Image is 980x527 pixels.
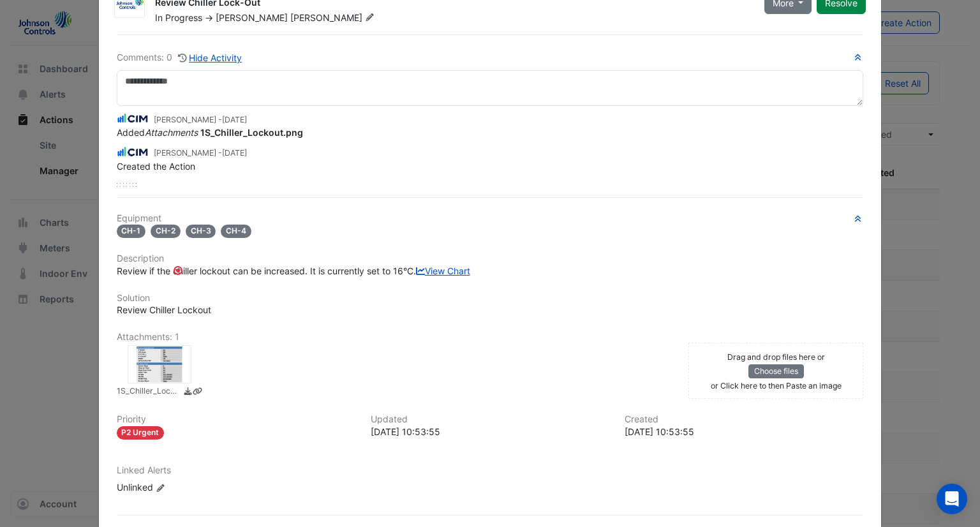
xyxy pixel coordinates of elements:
[416,265,470,276] a: View Chart
[117,414,355,425] h6: Priority
[117,332,864,343] h6: Attachments: 1
[156,483,165,493] fa-icon: Edit Linked Alerts
[222,115,247,124] span: 2025-08-29 10:54:02
[727,352,825,362] small: Drag and drop files here or
[625,414,863,425] h6: Created
[117,225,146,238] span: CH-1
[117,127,303,138] span: Added
[117,161,195,172] span: Created the Action
[222,148,247,158] span: 2025-08-29 10:53:55
[193,385,202,399] a: Copy link to clipboard
[151,225,181,238] span: CH-2
[937,484,967,514] div: Open Intercom Messenger
[117,426,165,440] div: P2 Urgent
[155,12,202,23] span: In Progress
[117,293,864,304] h6: Solution
[711,381,842,390] small: or Click here to then Paste an image
[117,50,243,65] div: Comments: 0
[371,414,609,425] h6: Updated
[154,147,247,159] small: [PERSON_NAME] -
[748,364,804,378] button: Choose files
[177,50,243,65] button: Hide Activity
[216,12,288,23] span: [PERSON_NAME]
[117,465,864,476] h6: Linked Alerts
[290,11,377,24] span: [PERSON_NAME]
[128,345,191,383] div: 1S_Chiller_Lockout.png
[117,304,211,315] span: Review Chiller Lockout
[117,480,270,494] div: Unlinked
[117,213,864,224] h6: Equipment
[145,127,198,138] em: Attachments
[117,253,864,264] h6: Description
[186,225,216,238] span: CH-3
[221,225,251,238] span: CH-4
[117,145,149,159] img: CIM
[371,425,609,438] div: [DATE] 10:53:55
[117,385,181,399] small: 1S_Chiller_Lockout.png
[117,112,149,126] img: CIM
[200,127,303,138] strong: 1S_Chiller_Lockout.png
[205,12,213,23] span: ->
[183,385,193,399] a: Download
[625,425,863,438] div: [DATE] 10:53:55
[154,114,247,126] small: [PERSON_NAME] -
[117,265,470,276] span: Review if the chiller lockout can be increased. It is currently set to 16°C.
[172,265,184,276] div: Tooltip anchor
